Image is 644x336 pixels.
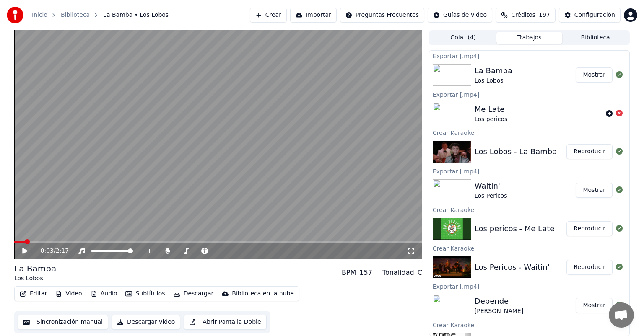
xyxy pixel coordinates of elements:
[430,32,496,44] button: Cola
[576,183,613,198] button: Mostrar
[566,144,613,159] button: Reproducir
[475,180,507,192] div: Waitin'
[342,268,356,278] div: BPM
[103,11,169,19] span: La Bamba • Los Lobos
[112,315,180,330] button: Descargar video
[475,103,508,115] div: Me Late
[467,34,476,42] span: ( 4 )
[475,65,512,77] div: La Bamba
[170,288,217,300] button: Descargar
[475,146,557,158] div: Los Lobos - La Bamba
[418,268,422,278] div: C
[87,288,121,300] button: Audio
[52,288,85,300] button: Video
[475,77,512,85] div: Los Lobos
[18,315,108,330] button: Sincronización manual
[429,89,629,99] div: Exportar [.mp4]
[576,67,613,83] button: Mostrar
[429,204,629,215] div: Crear Karaoke
[7,7,23,23] img: youka
[16,288,50,300] button: Editar
[562,32,628,44] button: Biblioteca
[496,8,556,23] button: Créditos197
[250,8,287,23] button: Crear
[566,221,613,236] button: Reproducir
[14,274,56,283] div: Los Lobos
[14,263,56,274] div: La Bamba
[340,8,424,23] button: Preguntas Frecuentes
[41,247,61,255] div: /
[429,281,629,291] div: Exportar [.mp4]
[429,320,629,330] div: Crear Karaoke
[61,11,90,19] a: Biblioteca
[511,11,535,19] span: Créditos
[184,315,266,330] button: Abrir Pantalla Doble
[475,223,554,235] div: Los pericos - Me Late
[559,8,621,23] button: Configuración
[576,298,613,313] button: Mostrar
[429,127,629,137] div: Crear Karaoke
[428,8,492,23] button: Guías de video
[122,288,168,300] button: Subtítulos
[41,247,54,255] span: 0:03
[475,261,550,273] div: Los Pericos - Waitin'
[290,8,337,23] button: Importar
[609,302,634,328] div: Chat abierto
[382,268,414,278] div: Tonalidad
[429,243,629,253] div: Crear Karaoke
[566,260,613,275] button: Reproducir
[539,11,550,19] span: 197
[429,51,629,61] div: Exportar [.mp4]
[32,11,47,19] a: Inicio
[359,268,372,278] div: 157
[429,166,629,176] div: Exportar [.mp4]
[232,289,294,298] div: Biblioteca en la nube
[574,11,615,19] div: Configuración
[32,11,169,19] nav: breadcrumb
[56,247,69,255] span: 2:17
[475,115,508,124] div: Los pericos
[496,32,563,44] button: Trabajos
[475,295,523,307] div: Depende
[475,192,507,200] div: Los Pericos
[475,307,523,315] div: [PERSON_NAME]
